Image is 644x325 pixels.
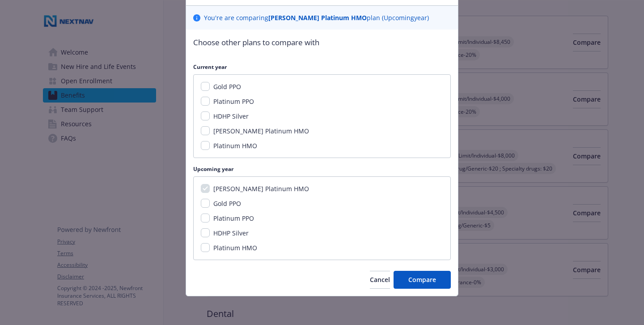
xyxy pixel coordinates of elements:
p: You ' re are comparing plan ( Upcoming year) [204,13,429,22]
span: Gold PPO [213,82,241,91]
span: Platinum PPO [213,97,254,106]
b: [PERSON_NAME] Platinum HMO [268,13,367,22]
span: HDHP Silver [213,229,249,237]
span: [PERSON_NAME] Platinum HMO [213,184,309,193]
p: Choose other plans to compare with [193,37,451,48]
span: Cancel [370,275,390,284]
span: Platinum HMO [213,141,257,150]
span: Platinum HMO [213,244,257,252]
span: Compare [408,275,436,284]
span: Platinum PPO [213,214,254,222]
button: Compare [394,271,451,289]
span: Gold PPO [213,199,241,208]
p: Upcoming year [193,165,451,173]
span: [PERSON_NAME] Platinum HMO [213,127,309,135]
span: HDHP Silver [213,112,249,120]
button: Cancel [370,271,390,289]
p: Current year [193,63,451,71]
